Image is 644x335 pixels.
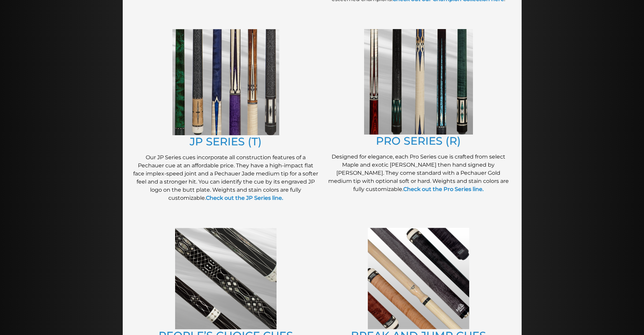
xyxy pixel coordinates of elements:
a: Check out the JP Series line. [206,195,283,201]
a: PRO SERIES (R) [376,134,461,147]
p: Designed for elegance, each Pro Series cue is crafted from select Maple and exotic [PERSON_NAME] ... [326,153,511,193]
a: JP SERIES (T) [190,135,262,148]
a: Check out the Pro Series line. [403,186,484,192]
p: Our JP Series cues incorporate all construction features of a Pechauer cue at an affordable price... [133,153,319,202]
